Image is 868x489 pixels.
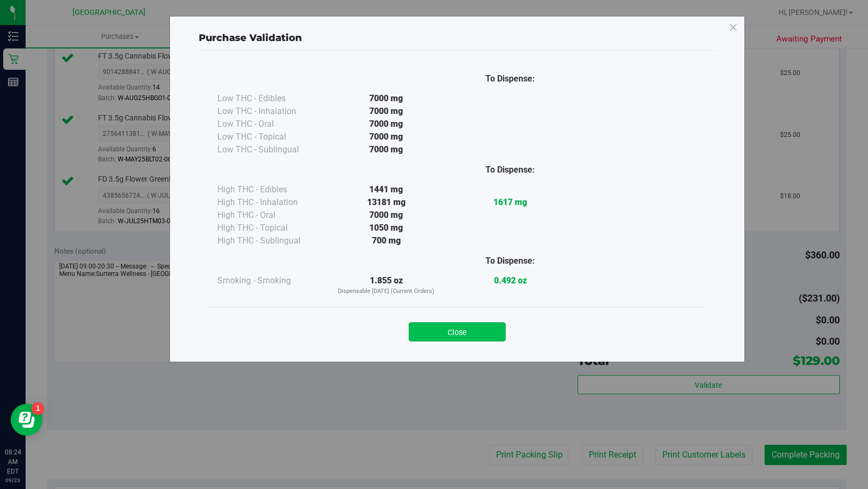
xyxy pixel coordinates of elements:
[324,105,448,118] div: 7000 mg
[494,275,527,286] strong: 0.492 oz
[324,131,448,143] div: 7000 mg
[217,196,324,209] div: High THC - Inhalation
[217,105,324,118] div: Low THC - Inhalation
[217,131,324,143] div: Low THC - Topical
[217,209,324,222] div: High THC - Oral
[217,118,324,131] div: Low THC - Oral
[324,287,448,296] p: Dispensable [DATE] (Current Orders)
[324,143,448,156] div: 7000 mg
[31,402,44,415] iframe: Resource center unread badge
[448,255,572,267] div: To Dispense:
[324,274,448,296] div: 1.855 oz
[217,143,324,156] div: Low THC - Sublingual
[448,72,572,85] div: To Dispense:
[11,404,43,436] iframe: Resource center
[217,274,324,287] div: Smoking - Smoking
[324,234,448,247] div: 700 mg
[324,183,448,196] div: 1441 mg
[324,92,448,105] div: 7000 mg
[217,222,324,234] div: High THC - Topical
[199,32,302,44] span: Purchase Validation
[324,118,448,131] div: 7000 mg
[324,222,448,234] div: 1050 mg
[448,164,572,176] div: To Dispense:
[217,234,324,247] div: High THC - Sublingual
[217,183,324,196] div: High THC - Edibles
[409,322,506,341] button: Close
[324,209,448,222] div: 7000 mg
[217,92,324,105] div: Low THC - Edibles
[493,197,527,207] strong: 1617 mg
[324,196,448,209] div: 13181 mg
